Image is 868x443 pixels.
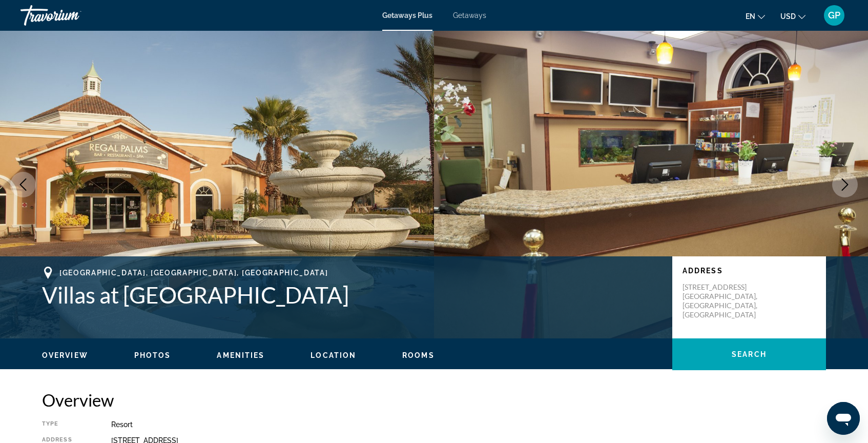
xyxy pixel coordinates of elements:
span: Rooms [402,351,435,359]
span: USD [780,12,796,21]
div: Type [42,420,86,429]
span: [GEOGRAPHIC_DATA], [GEOGRAPHIC_DATA], [GEOGRAPHIC_DATA] [59,269,328,277]
span: Amenities [217,351,264,359]
button: Photos [134,351,171,360]
iframe: Button to launch messaging window [827,402,860,435]
p: Address [683,267,816,275]
span: Photos [134,351,171,359]
button: Search [672,338,826,370]
a: Getaways [453,11,486,19]
h2: Overview [42,390,826,410]
button: Location [311,351,356,360]
button: Amenities [217,351,264,360]
span: Search [732,350,767,358]
span: Overview [42,351,88,359]
button: Rooms [402,351,435,360]
span: en [746,12,755,21]
button: Overview [42,351,88,360]
button: Next image [832,172,858,197]
a: Travorium [20,2,123,29]
button: User Menu [821,5,848,26]
div: Resort [111,420,826,429]
button: Change currency [780,9,805,24]
button: Change language [746,9,765,24]
a: Getaways Plus [382,11,432,19]
span: Location [311,351,356,359]
p: [STREET_ADDRESS] [GEOGRAPHIC_DATA], [GEOGRAPHIC_DATA], [GEOGRAPHIC_DATA] [683,283,764,319]
span: GP [828,10,840,21]
button: Previous image [10,172,36,197]
h1: Villas at [GEOGRAPHIC_DATA] [42,281,662,308]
